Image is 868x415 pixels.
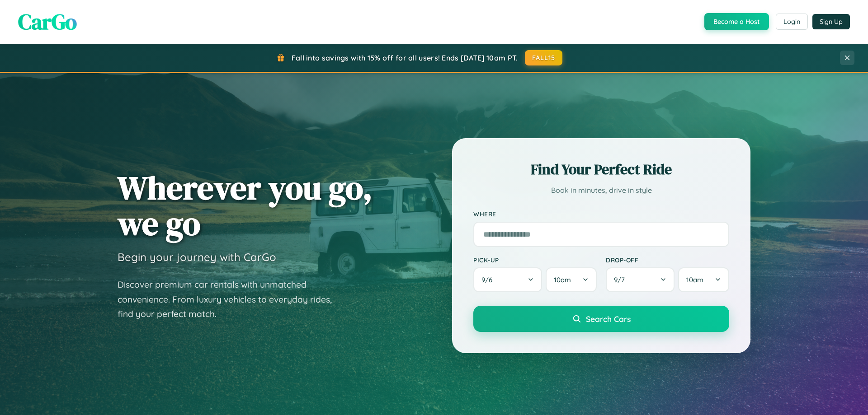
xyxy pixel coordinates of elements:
[554,275,571,284] span: 10am
[473,306,729,332] button: Search Cars
[678,267,729,292] button: 10am
[118,170,373,241] h1: Wherever you go, we go
[525,50,563,65] button: FALL15
[481,275,497,284] span: 9 / 6
[546,267,597,292] button: 10am
[292,53,518,62] span: Fall into savings with 15% off for all users! Ends [DATE] 10am PT.
[118,250,276,264] h3: Begin your journey with CarGo
[118,277,344,322] p: Discover premium car rentals with unmatched convenience. From luxury vehicles to everyday rides, ...
[473,267,542,292] button: 9/6
[473,256,597,264] label: Pick-up
[586,314,631,324] span: Search Cars
[473,210,729,218] label: Where
[812,14,850,29] button: Sign Up
[606,267,675,292] button: 9/7
[473,184,729,197] p: Book in minutes, drive in style
[614,275,629,284] span: 9 / 7
[686,275,703,284] span: 10am
[18,7,77,37] span: CarGo
[473,159,729,179] h2: Find Your Perfect Ride
[704,13,769,30] button: Become a Host
[776,14,808,30] button: Login
[606,256,729,264] label: Drop-off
